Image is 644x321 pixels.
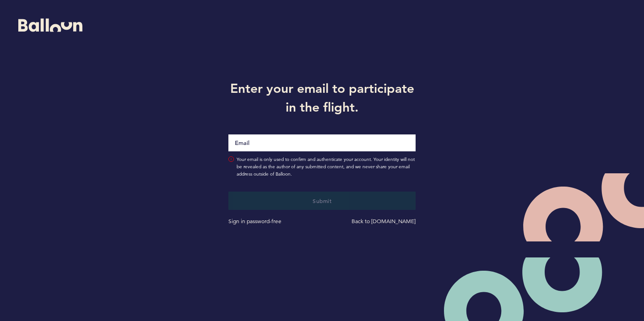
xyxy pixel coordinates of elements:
[228,218,281,225] a: Sign in password-free
[237,156,416,178] span: Your email is only used to confirm and authenticate your account. Your identity will not be revea...
[352,218,416,225] a: Back to [DOMAIN_NAME]
[313,197,331,204] span: Submit
[222,79,422,116] h1: Enter your email to participate in the flight.
[228,192,416,210] button: Submit
[228,134,416,151] input: Email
